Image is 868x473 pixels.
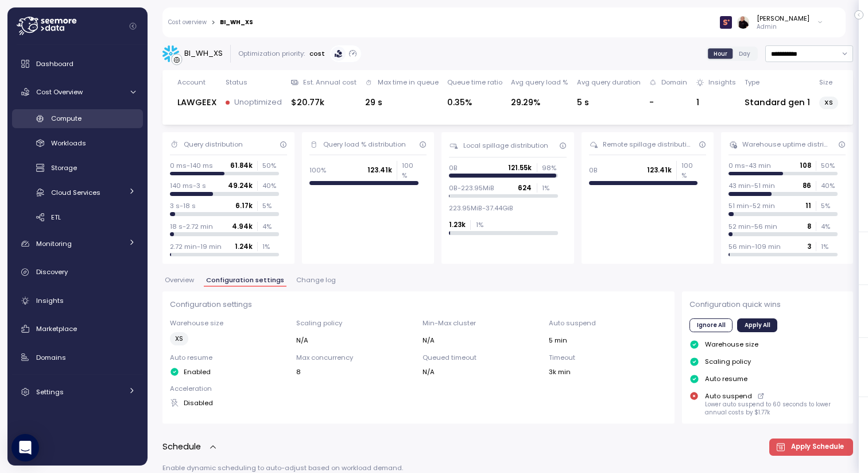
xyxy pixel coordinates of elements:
[12,346,143,369] a: Domains
[549,318,668,328] p: Auto suspend
[423,318,541,328] p: Min-Max cluster
[170,161,213,170] p: 0 ms-140 ms
[170,299,668,310] p: Configuration settings
[36,87,83,97] span: Cost Overview
[262,201,278,210] p: 5 %
[303,78,356,87] div: Est. Annual cost
[177,78,206,87] div: Account
[162,440,201,453] p: Schedule
[589,166,598,175] p: 0B
[51,163,77,172] span: Storage
[12,183,143,202] a: Cloud Services
[647,166,672,175] p: 123.41k
[170,384,289,393] p: Acceleration
[296,367,415,376] div: 8
[12,380,143,403] a: Settings
[791,439,844,455] span: Apply Schedule
[737,318,777,332] button: Apply All
[689,299,781,310] p: Configuration quick wins
[821,242,837,251] p: 1 %
[170,181,206,190] p: 140 ms-3 s
[728,242,781,251] p: 56 min-109 min
[262,222,278,231] p: 4 %
[12,289,143,312] a: Insights
[206,277,284,283] span: Configuration settings
[728,161,771,170] p: 0 ms-43 min
[51,139,86,148] span: Workloads
[661,78,687,87] div: Domain
[184,48,223,59] div: BI_WH_XS
[36,324,77,333] span: Marketplace
[728,181,775,190] p: 43 min-51 min
[309,166,326,175] p: 100%
[423,336,541,345] div: N/A
[228,181,253,190] p: 49.24k
[234,97,282,108] p: Unoptimized
[12,232,143,255] a: Monitoring
[12,109,143,128] a: Compute
[449,220,466,229] p: 1.23k
[211,19,215,26] div: >
[757,23,809,31] p: Admin
[714,49,727,58] span: Hour
[296,336,415,345] div: N/A
[12,159,143,178] a: Storage
[745,319,770,332] span: Apply All
[177,96,217,109] div: LAWGEEX
[742,140,831,149] div: Warehouse uptime distribution
[51,188,100,197] span: Cloud Services
[689,318,733,332] button: Ignore All
[739,49,750,58] span: Day
[51,114,82,123] span: Compute
[296,277,336,283] span: Change log
[168,20,207,25] a: Cost overview
[262,181,278,190] p: 40 %
[449,203,513,213] p: 223.95MiB-37.44GiB
[378,78,439,87] div: Max time in queue
[577,96,641,109] div: 5 s
[508,163,532,172] p: 121.55k
[518,183,532,193] p: 624
[463,141,548,150] div: Local spillage distribution
[423,353,541,362] p: Queued timeout
[803,181,811,190] p: 86
[708,78,736,87] div: Insights
[175,333,183,345] span: XS
[649,96,687,109] div: -
[697,319,726,332] span: Ignore All
[365,96,438,109] div: 29 s
[184,140,243,149] div: Query distribution
[11,434,39,462] div: Open Intercom Messenger
[705,374,747,383] p: Auto resume
[449,183,494,193] p: 0B-223.95MiB
[705,357,751,366] p: Scaling policy
[36,387,64,397] span: Settings
[728,222,777,231] p: 52 min-56 min
[807,222,811,231] p: 8
[262,161,278,170] p: 50 %
[36,296,64,305] span: Insights
[230,161,253,170] p: 61.84k
[36,239,72,248] span: Monitoring
[232,222,253,231] p: 4.94k
[235,242,253,251] p: 1.24k
[12,52,143,75] a: Dashboard
[170,398,289,407] div: Disabled
[367,166,392,175] p: 123.41k
[821,222,837,231] p: 4 %
[745,78,759,87] div: Type
[126,22,140,30] button: Collapse navigation
[226,78,247,87] div: Status
[296,353,415,362] p: Max concurrency
[12,207,143,226] a: ETL
[423,367,541,376] div: N/A
[821,161,837,170] p: 50 %
[737,16,749,28] img: ALV-UjUsX8dtXsROqWxpA78lxJVELeEW9gkF6puEZdlLD1G-pgj9hy48kl00-ZFSTu8ES3M7LCkt1gYbvxM7v6kVWAuXQgRYJ...
[36,353,66,362] span: Domains
[728,201,775,210] p: 51 min-52 min
[238,49,305,58] div: Optimization priority:
[323,140,406,149] div: Query load % distribution
[705,401,846,416] p: Lower auto suspend to 60 seconds to lower annual costs by $1.77k
[170,242,222,251] p: 2.72 min-19 min
[12,317,143,340] a: Marketplace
